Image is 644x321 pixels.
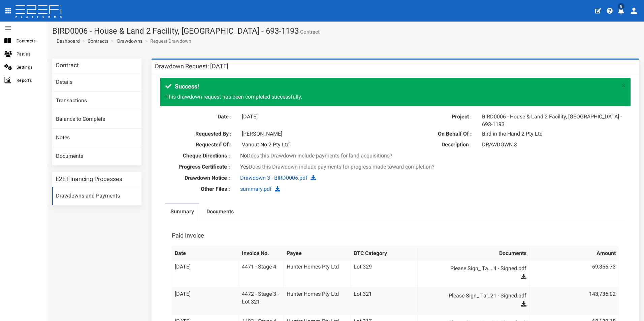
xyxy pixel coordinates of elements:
[52,27,639,35] h1: BIRD0006 - House & Land 2 Facility, [GEOGRAPHIC_DATA] - 693-1193
[172,260,239,288] td: [DATE]
[117,38,142,44] a: Drawdowns
[160,130,237,138] label: Requested By :
[155,152,235,160] label: Cheque Directions :
[52,110,141,129] a: Balance to Complete
[400,113,477,121] label: Project :
[52,187,141,205] a: Drawdowns and Payments
[351,247,418,260] th: BTC Category
[201,204,239,221] a: Documents
[237,130,390,138] div: [PERSON_NAME]
[17,76,41,84] span: Reports
[54,38,80,44] a: Dashboard
[351,260,418,288] td: Lot 329
[284,260,351,288] td: Hunter Homes Pty Ltd
[165,204,199,221] a: Summary
[284,288,351,315] td: Hunter Homes Pty Ltd
[622,82,625,90] button: ×
[477,113,631,129] div: BIRD0006 - House & Land 2 Facility, [GEOGRAPHIC_DATA] - 693-1193
[427,290,526,301] a: Please Sign_ Ta...21 - Signed.pdf
[17,37,41,45] span: Contracts
[239,247,284,260] th: Invoice No.
[427,263,526,274] a: Please Sign_ Ta... 4 - Signed.pdf
[155,174,235,182] label: Drawdown Notice :
[155,163,235,171] label: Progress Certificate :
[165,83,618,90] h4: Success!
[237,113,390,121] div: [DATE]
[17,63,41,71] span: Settings
[235,163,555,171] div: Yes
[54,38,80,44] span: Dashboard
[247,152,392,159] span: Does this Drawdown include payments for land acquisitions?
[529,247,618,260] th: Amount
[56,62,79,68] h3: Contract
[240,175,308,181] a: Drawdown 3 - BIRD0006.pdf
[529,288,618,315] td: 143,736.02
[160,78,631,106] div: This drawdown request has been completed successfully.
[400,141,477,149] label: Description :
[237,141,390,149] div: Vanout No 2 Pty Ltd
[206,208,234,216] label: Documents
[477,130,631,138] div: Bird in the Hand 2 Pty Ltd
[249,164,434,170] span: Does this Drawdown include payments for progress made toward completion?
[52,129,141,147] a: Notes
[160,141,237,149] label: Requested Of :
[529,260,618,288] td: 69,356.73
[477,141,631,149] div: DRAWDOWN 3
[52,147,141,166] a: Documents
[239,260,284,288] td: 4471 - Stage 4
[240,186,272,192] a: summary.pdf
[299,30,320,35] small: Contract
[418,247,529,260] th: Documents
[88,38,108,44] a: Contracts
[284,247,351,260] th: Payee
[56,176,122,182] h3: E2E Financing Processes
[52,73,141,92] a: Details
[235,152,555,160] div: No
[239,288,284,315] td: 4472 - Stage 3 - Lot 321
[143,38,191,44] li: Request Drawdown
[170,208,194,216] label: Summary
[17,50,41,58] span: Parties
[155,63,228,69] h3: Drawdown Request: [DATE]
[351,288,418,315] td: Lot 321
[172,288,239,315] td: [DATE]
[155,185,235,193] label: Other Files :
[52,92,141,110] a: Transactions
[172,233,204,239] h3: Paid Invoice
[172,247,239,260] th: Date
[160,113,237,121] label: Date :
[400,130,477,138] label: On Behalf Of :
